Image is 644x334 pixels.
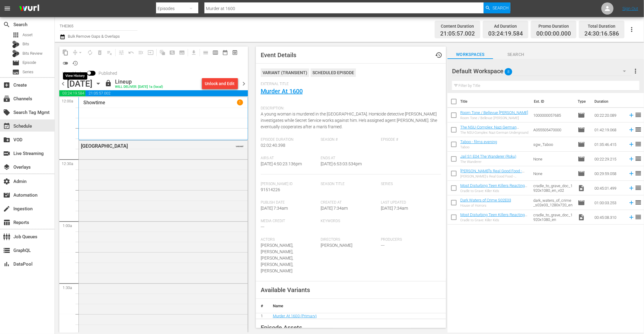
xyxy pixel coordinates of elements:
[67,79,92,89] div: [DATE]
[440,22,475,30] div: Content Duration
[268,299,446,313] th: Name
[452,63,632,80] div: Default Workspace
[23,69,33,75] span: Series
[381,243,385,248] span: ---
[261,237,318,242] span: Actors
[261,219,318,224] span: Media Credit
[321,237,378,242] span: Directors
[592,108,626,122] td: 00:22:20.089
[261,112,437,129] span: A young woman is murdered in the [GEOGRAPHIC_DATA]. Homicide detective [PERSON_NAME] investigates...
[211,48,220,57] span: Week Calendar View
[240,80,248,88] span: chevron_right
[3,247,10,254] span: GraphQL
[220,48,230,57] span: Month Calendar View
[187,46,199,58] span: Download as CSV
[460,212,527,222] a: Most Disturbing Teen Killers Reacting To Insane Sentences
[62,60,68,66] span: toggle_off
[578,184,585,192] span: Video
[261,82,438,87] span: External Title
[591,93,628,110] th: Duration
[578,141,585,148] span: Episode
[205,78,235,89] div: Unlock and Edit
[261,324,302,331] span: Episode Assets
[460,218,528,222] div: Cradle to Grave: Killer Kids
[635,155,642,162] span: reorder
[3,95,10,102] span: Channels
[460,198,511,202] a: Dark Waters of Crime S02E03
[81,143,215,149] div: [GEOGRAPHIC_DATA]
[321,182,378,187] span: Season Title
[635,213,642,221] span: reorder
[530,93,574,110] th: Ext. ID
[261,224,264,229] span: ---
[536,22,571,30] div: Promo Duration
[592,122,626,137] td: 01:42:19.068
[3,219,10,226] span: Reports
[3,178,10,185] span: Admin
[635,126,642,133] span: reorder
[592,195,626,210] td: 01:00:03.253
[12,68,19,76] span: Series
[531,166,576,181] td: None
[531,152,576,166] td: None
[261,182,318,187] span: [PERSON_NAME] Id
[261,286,310,294] span: Available Variants
[61,58,70,68] span: 24 hours Lineup View is OFF
[70,48,85,57] span: Remove Gaps & Overlaps
[635,140,642,148] span: reorder
[584,30,619,37] span: 24:30:16.586
[632,67,639,75] span: more_vert
[12,50,19,57] div: Bits Review
[239,100,241,105] p: 1
[531,108,576,122] td: 1000000057685
[488,30,523,37] span: 03:24:19.584
[59,80,67,88] span: chevron_left
[83,100,105,105] p: Showtime
[460,183,527,192] a: Most Disturbing Teen Killers Reacting To Insane Sentences
[311,68,356,77] div: Scheduled Episode
[62,50,68,56] span: content_copy
[3,136,10,143] span: VOD
[578,155,585,163] span: Episode
[493,51,539,58] span: Search
[3,109,10,116] span: Search Tag Mgmt
[146,48,155,57] span: Update Metadata from Key Asset
[592,137,626,152] td: 01:35:46.415
[59,71,87,76] span: View Mode:
[592,152,626,166] td: 00:22:29.215
[115,85,163,89] div: WILL DELIVER: [DATE] 1a (local)
[3,260,10,268] span: DataPool
[381,182,438,187] span: Series
[199,46,211,58] span: Day Calendar View
[105,48,114,57] span: Clear Lineup
[447,51,493,58] span: Workspaces
[536,30,571,37] span: 00:00:00.000
[460,169,524,178] a: [PERSON_NAME]'s Real Good Food - Desserts With Benefits
[460,189,528,193] div: Cradle to Grave: Killer Kids
[531,181,576,195] td: cradle_to_grave_doc_1920x1080_en_v02
[23,32,33,38] span: Asset
[635,111,642,119] span: reorder
[628,185,635,191] svg: Add to Schedule
[85,90,248,96] span: 21:05:57.002
[105,80,112,87] span: lock
[435,51,442,59] span: Event History
[531,210,576,225] td: cradle_to_grave_doc_1920x1080_en
[628,170,635,177] svg: Add to Schedule
[177,48,187,57] span: Create Series Block
[67,34,120,39] span: Bulk Remove Gaps & Overlaps
[431,48,446,62] button: history
[85,48,95,57] span: Loop Content
[230,48,240,57] span: View Backup
[460,160,516,164] div: The Wanderer
[23,50,43,57] span: Bits Review
[628,156,635,162] svg: Add to Schedule
[61,48,70,57] span: Copy Lineup
[321,219,378,224] span: Keywords
[72,60,78,66] span: history_outlined
[381,200,438,205] span: Last Updated
[635,199,642,206] span: reorder
[236,143,244,147] span: VARIANT
[261,200,318,205] span: Publish Date
[87,71,91,75] span: Toggle to switch from Published to Draft view.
